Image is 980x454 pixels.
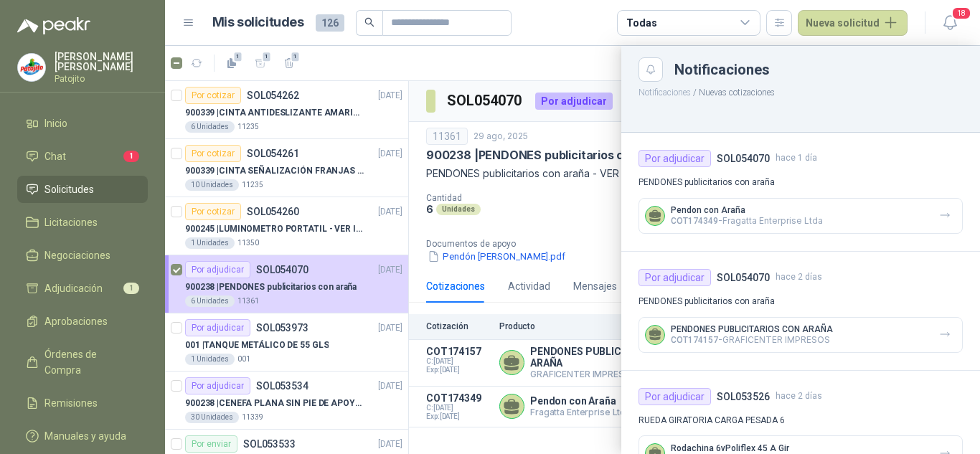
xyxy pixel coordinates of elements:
p: - Fragatta Enterprise Ltda [671,215,823,226]
span: Licitaciones [44,214,98,230]
a: Remisiones [17,389,148,417]
a: Negociaciones [17,242,148,269]
span: Adjudicación [44,280,103,296]
span: 18 [951,6,971,20]
span: hace 1 día [776,151,817,165]
a: Manuales y ayuda [17,422,148,450]
span: search [364,17,374,27]
p: - GRAFICENTER IMPRESOS [671,334,833,345]
img: Company Logo [18,54,45,81]
p: Rodachina 6vPoliflex 45 A Gir [671,443,923,453]
span: COT174349 [671,216,718,226]
p: [PERSON_NAME] [PERSON_NAME] [55,52,148,72]
span: COT174157 [671,335,718,345]
p: Patojito [55,75,148,83]
a: Chat1 [17,143,148,170]
span: Aprobaciones [44,313,108,329]
button: Close [639,57,663,82]
a: Solicitudes [17,176,148,203]
h4: SOL054070 [717,151,770,166]
span: hace 2 días [776,270,822,284]
a: Adjudicación1 [17,275,148,302]
h1: Mis solicitudes [212,12,304,33]
span: 1 [123,151,139,162]
button: 18 [937,10,963,36]
div: Por adjudicar [639,388,711,405]
img: Logo peakr [17,17,90,34]
p: PENDONES publicitarios con araña [639,295,963,308]
span: Inicio [44,115,67,131]
p: RUEDA GIRATORIA CARGA PESADA 6 [639,414,963,427]
span: Solicitudes [44,181,94,197]
h4: SOL054070 [717,270,770,285]
p: PENDONES PUBLICITARIOS CON ARAÑA [671,324,833,334]
p: PENDONES publicitarios con araña [639,176,963,189]
span: Manuales y ayuda [44,428,126,444]
a: Aprobaciones [17,308,148,335]
span: Remisiones [44,395,98,411]
span: hace 2 días [776,389,822,403]
a: Inicio [17,110,148,137]
span: Chat [44,148,66,164]
p: / Nuevas cotizaciones [621,82,980,100]
a: Órdenes de Compra [17,341,148,384]
a: Licitaciones [17,209,148,236]
span: 126 [316,14,344,32]
span: 1 [123,283,139,294]
div: Notificaciones [674,62,963,77]
button: Nueva solicitud [798,10,908,36]
div: Por adjudicar [639,150,711,167]
div: Por adjudicar [639,269,711,286]
span: Negociaciones [44,247,110,263]
h4: SOL053526 [717,389,770,405]
div: Todas [626,15,656,31]
p: Pendon con Araña [671,205,823,215]
button: Notificaciones [639,88,691,98]
span: Órdenes de Compra [44,346,134,378]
